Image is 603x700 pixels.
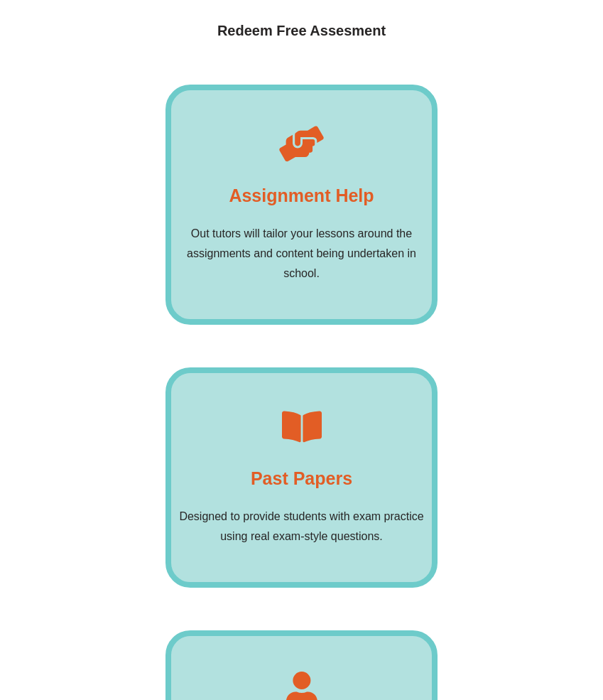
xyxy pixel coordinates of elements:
h4: Past Papers [251,464,352,492]
h4: Redeem Free Assesment [30,20,572,42]
iframe: Chat Widget [359,539,603,700]
p: Out tutors will tailor your lessons around the assignments and content being undertaken in school. [171,224,431,284]
p: Designed to provide students with exam practice using real exam-style questions. [171,507,431,546]
h4: Assignment Help [229,181,374,210]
